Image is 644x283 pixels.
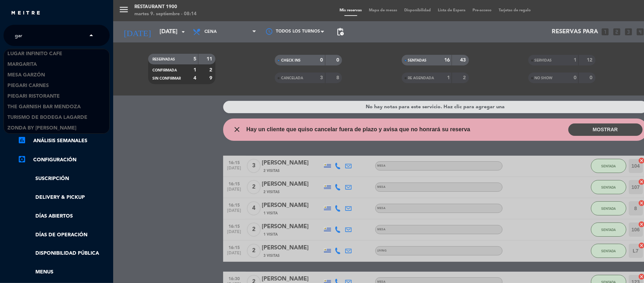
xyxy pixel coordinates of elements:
span: The Garnish Bar Mendoza [7,103,81,111]
span: Zonda by [PERSON_NAME] [7,124,76,132]
span: Piegari Ristorante [7,92,60,100]
a: Configuración [18,156,110,164]
a: assessmentANÁLISIS SEMANALES [18,137,110,145]
a: Suscripción [18,175,110,183]
span: Mesa Garzón [7,71,45,79]
span: Lugar Infinito Cafe [7,50,62,58]
a: Delivery & Pickup [18,194,110,202]
span: Piegari carnes [7,82,49,90]
span: Margarita [7,60,37,69]
a: Días de Operación [18,231,110,239]
i: settings_applications [18,155,26,163]
i: assessment [18,136,26,144]
img: MEITRE [11,11,41,16]
span: pending_actions [336,28,344,36]
span: Turismo de Bodega Lagarde [7,114,87,122]
a: Disponibilidad pública [18,249,110,258]
a: Días abiertos [18,212,110,220]
a: Menus [18,268,110,276]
